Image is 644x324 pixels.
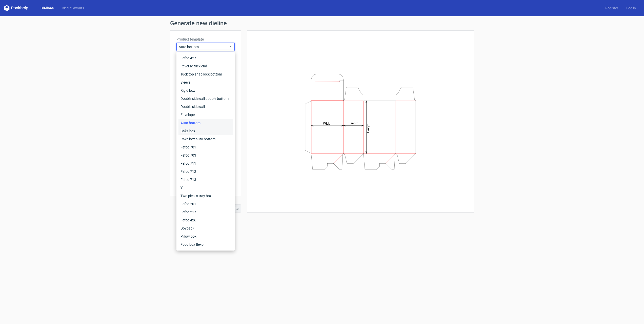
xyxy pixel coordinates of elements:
div: Fefco 217 [178,208,233,216]
div: Fefco 711 [178,159,233,167]
div: Cake box [178,127,233,135]
div: Doypack [178,224,233,232]
span: Auto bottom [179,44,229,49]
div: Fefco 426 [178,216,233,224]
div: Cake box auto bottom [178,135,233,143]
div: Reverse tuck end [178,62,233,70]
div: Rigid box [178,86,233,94]
div: Pillow box [178,232,233,240]
div: Fefco 713 [178,176,233,184]
tspan: Depth [350,121,358,125]
div: Tuck top snap lock bottom [178,70,233,78]
a: Diecut layouts [58,6,88,11]
div: Envelope [178,111,233,119]
div: Auto bottom [178,119,233,127]
div: Food box flexo [178,240,233,249]
a: Dielines [36,6,58,11]
div: Yope [178,184,233,192]
div: Fefco 712 [178,167,233,176]
h1: Generate new dieline [170,20,474,26]
div: Fefco 701 [178,143,233,151]
div: Sleeve [178,78,233,86]
div: Fefco 427 [178,54,233,62]
div: Fefco 703 [178,151,233,159]
a: Log in [622,6,640,11]
label: Product template [176,37,235,42]
tspan: Height [366,123,370,133]
div: Double sidewall double bottom [178,94,233,103]
div: Two pieces tray box [178,192,233,200]
div: Fefco 201 [178,200,233,208]
tspan: Width [323,121,331,125]
div: Double sidewall [178,103,233,111]
a: Register [601,6,622,11]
